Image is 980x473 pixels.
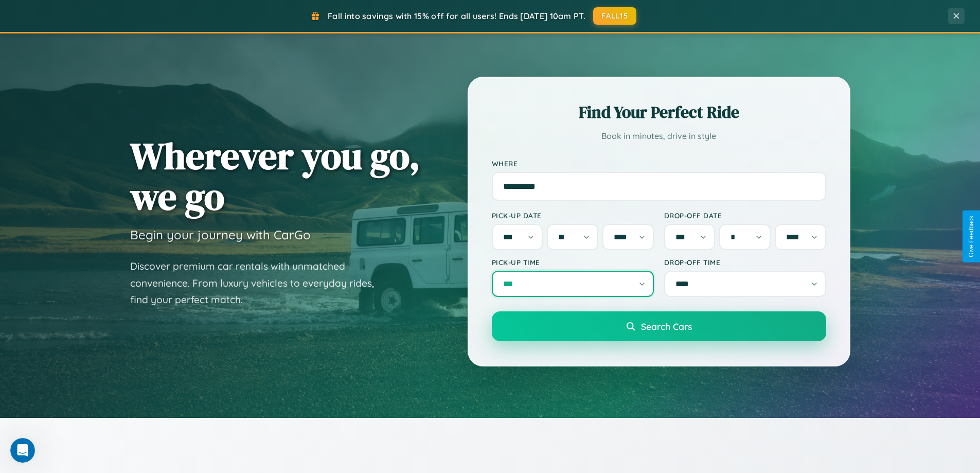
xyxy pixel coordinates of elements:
p: Book in minutes, drive in style [492,129,826,144]
label: Drop-off Date [664,211,826,220]
button: Search Cars [492,311,826,341]
span: Search Cars [641,321,692,332]
h2: Find Your Perfect Ride [492,101,826,124]
iframe: Intercom live chat [10,438,35,463]
h3: Begin your journey with CarGo [130,227,311,242]
span: Fall into savings with 15% off for all users! Ends [DATE] 10am PT. [328,11,585,21]
label: Pick-up Date [492,211,654,220]
h1: Wherever you go, we go [130,135,420,217]
label: Where [492,159,826,168]
p: Discover premium car rentals with unmatched convenience. From luxury vehicles to everyday rides, ... [130,258,387,308]
button: FALL15 [593,7,636,25]
div: Give Feedback [968,216,975,257]
label: Drop-off Time [664,258,826,267]
label: Pick-up Time [492,258,654,267]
